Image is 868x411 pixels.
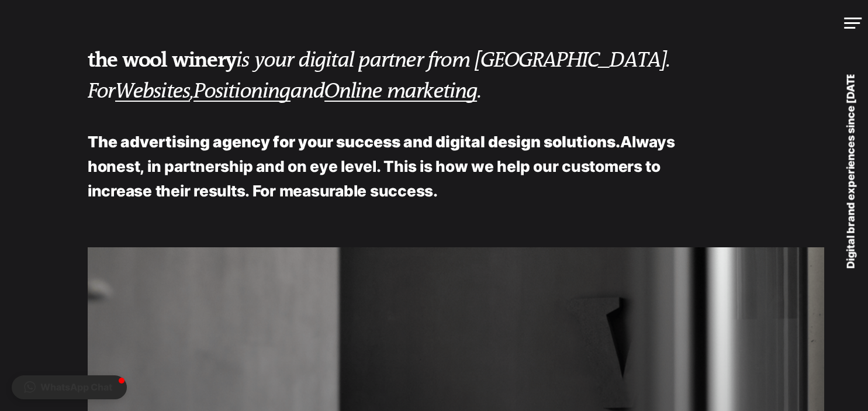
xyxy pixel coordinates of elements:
a: Online marketing [324,80,477,103]
a: Positioning [193,80,290,103]
button: WhatsApp Chat [12,375,127,399]
strong: the wool winery [88,48,236,72]
p: Always honest, in partnership and on eye level. This is how we help our customers to increase the... [88,130,714,203]
a: Websites [115,80,191,103]
strong: The advertising agency for your success and digital design solutions. [88,133,620,151]
em: is your digital partner from [GEOGRAPHIC_DATA]. For , and . [88,49,670,103]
